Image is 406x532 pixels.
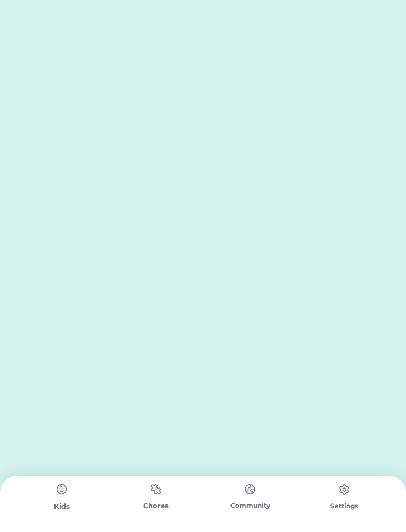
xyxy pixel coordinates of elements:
[51,479,72,500] img: type%3Dchores%2C%20state%3Ddefault.svg
[203,501,297,510] div: Community
[109,501,203,511] div: Chores
[145,479,167,500] img: type%3Dchores%2C%20state%3Ddefault.svg
[334,479,355,500] img: type%3Dchores%2C%20state%3Ddefault.svg
[15,501,109,512] div: Kids
[297,501,391,511] div: Settings
[239,479,261,500] img: type%3Dchores%2C%20state%3Ddefault.svg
